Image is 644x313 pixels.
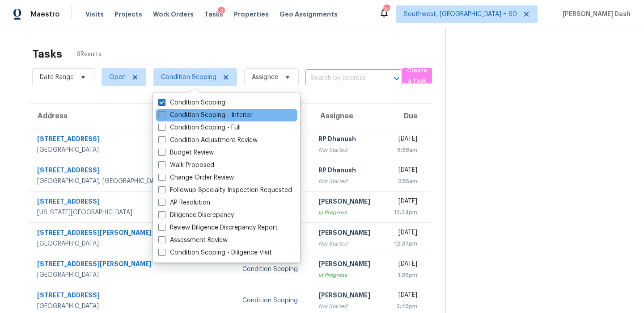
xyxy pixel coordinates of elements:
[37,302,201,311] div: [GEOGRAPHIC_DATA]
[390,259,418,271] div: [DATE]
[383,5,390,14] div: 709
[85,10,104,19] span: Visits
[158,148,214,157] label: Budget Review
[109,73,126,82] span: Open
[390,271,418,280] div: 1:39pm
[37,291,201,302] div: [STREET_ADDRESS]
[305,71,377,85] input: Search by address
[390,302,418,311] div: 2:49pm
[318,166,376,177] div: RP Dhanush
[390,146,418,154] div: 9:38am
[390,177,418,186] div: 9:55am
[30,10,60,19] span: Maestro
[318,197,376,208] div: [PERSON_NAME]
[390,208,418,217] div: 12:34pm
[390,166,418,177] div: [DATE]
[390,197,418,208] div: [DATE]
[383,104,432,129] th: Due
[37,134,201,146] div: [STREET_ADDRESS]
[158,236,228,245] label: Assessment Review
[318,291,376,302] div: [PERSON_NAME]
[390,134,418,146] div: [DATE]
[76,50,102,59] span: 9 Results
[252,73,278,82] span: Assignee
[402,68,432,83] button: Create a Task
[390,72,403,85] button: Open
[37,271,201,280] div: [GEOGRAPHIC_DATA]
[318,177,376,186] div: Not Started
[242,296,304,305] div: Condition Scoping
[404,10,517,19] span: Southwest, [GEOGRAPHIC_DATA] + 60
[153,10,194,19] span: Work Orders
[40,73,74,82] span: Date Range
[114,10,142,19] span: Projects
[318,271,376,280] div: In Progress
[37,259,201,271] div: [STREET_ADDRESS][PERSON_NAME]
[37,228,201,239] div: [STREET_ADDRESS][PERSON_NAME]
[37,166,201,177] div: [STREET_ADDRESS]
[559,10,631,19] span: [PERSON_NAME] Dash
[158,98,225,107] label: Condition Scoping
[318,208,376,217] div: In Progress
[158,248,272,257] label: Condition Scoping - Diligence Visit
[158,223,278,232] label: Review Diligence Discrepancy Report
[32,50,62,58] h2: Tasks
[318,259,376,271] div: [PERSON_NAME]
[158,186,292,195] label: Followup Specialty Inspection Requested
[242,265,304,274] div: Condition Scoping
[218,7,225,16] div: 2
[280,10,338,19] span: Geo Assignments
[311,104,383,129] th: Assignee
[407,66,428,86] span: Create a Task
[318,134,376,146] div: RP Dhanush
[37,177,201,186] div: [GEOGRAPHIC_DATA], [GEOGRAPHIC_DATA], 93552
[318,228,376,239] div: [PERSON_NAME]
[161,73,216,82] span: Condition Scoping
[158,123,241,132] label: Condition Scoping - Full
[318,302,376,311] div: Not Started
[390,239,418,248] div: 12:37pm
[158,173,234,182] label: Change Order Review
[318,239,376,248] div: Not Started
[37,146,201,154] div: [GEOGRAPHIC_DATA]
[158,161,214,170] label: Walk Proposed
[390,228,418,239] div: [DATE]
[318,146,376,154] div: Not Started
[29,104,208,129] th: Address
[37,239,201,248] div: [GEOGRAPHIC_DATA]
[158,211,234,220] label: Diligence Discrepancy
[158,198,210,207] label: AP Resolution
[37,197,201,208] div: [STREET_ADDRESS]
[204,11,223,17] span: Tasks
[234,10,269,19] span: Properties
[158,136,258,145] label: Condition Adjustment Review
[37,208,201,217] div: [US_STATE][GEOGRAPHIC_DATA]
[158,111,253,120] label: Condition Scoping - Interior
[390,291,418,302] div: [DATE]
